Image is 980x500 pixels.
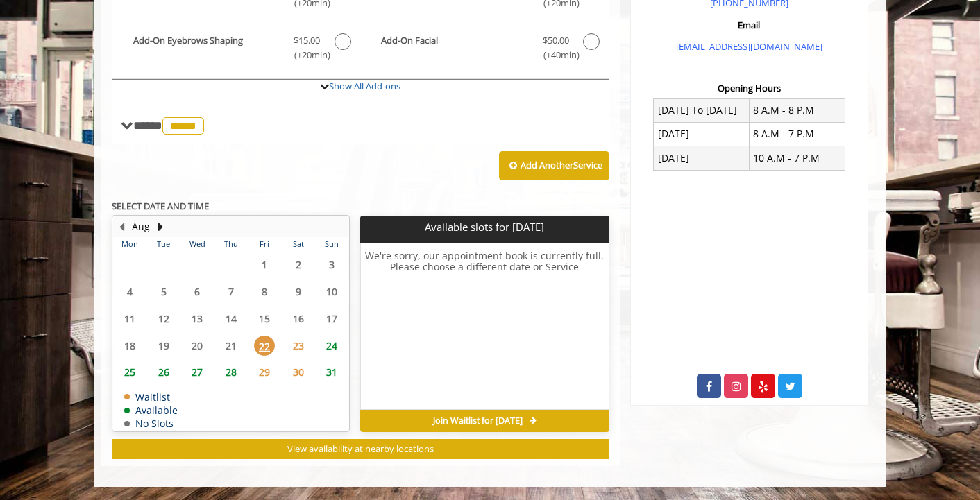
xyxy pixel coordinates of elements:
a: Show All Add-ons [329,80,400,92]
span: Join Waitlist for [DATE] [433,415,523,426]
span: 30 [288,362,309,382]
td: Waitlist [124,392,178,402]
td: Select day27 [180,359,214,386]
th: Thu [214,237,247,251]
th: Sat [281,237,314,251]
span: $15.00 [294,33,320,48]
span: 26 [153,362,174,382]
button: View availability at nearby locations [112,439,609,459]
td: 8 A.M - 8 P.M [749,98,845,122]
td: [DATE] To [DATE] [654,98,750,122]
td: Select day23 [281,332,314,359]
h3: Email [646,20,852,30]
th: Fri [248,237,281,251]
span: 27 [187,362,208,382]
button: Next Month [155,219,166,234]
button: Previous Month [116,219,127,234]
td: Select day31 [315,359,349,386]
th: Mon [113,237,146,251]
h6: We're sorry, our appointment book is currently full. Please choose a different date or Service [361,250,608,404]
td: Select day29 [248,359,281,386]
td: [DATE] [654,122,750,146]
td: Select day26 [146,359,180,386]
td: 10 A.M - 7 P.M [749,146,845,170]
span: 23 [288,336,309,356]
span: 28 [221,362,242,382]
span: $50.00 [543,33,569,48]
td: Select day25 [113,359,146,386]
td: Select day28 [214,359,247,386]
span: 25 [119,362,140,382]
a: [EMAIL_ADDRESS][DOMAIN_NAME] [676,40,822,53]
td: Available [124,405,178,415]
span: (+40min ) [535,48,576,62]
th: Tue [146,237,180,251]
label: Add-On Eyebrows Shaping [119,33,353,66]
span: 24 [321,336,342,356]
p: Available slots for [DATE] [366,221,603,233]
span: (+20min ) [287,48,328,62]
button: Add AnotherService [499,151,609,180]
td: Select day30 [281,359,314,386]
span: 29 [254,362,275,382]
b: SELECT DATE AND TIME [112,200,209,212]
b: Add-On Facial [381,33,528,62]
label: Add-On Facial [367,33,601,66]
td: Select day22 [248,332,281,359]
span: 22 [254,336,275,356]
h3: Opening Hours [643,83,856,93]
td: Select day24 [315,332,349,359]
th: Sun [315,237,349,251]
td: [DATE] [654,146,750,170]
b: Add Another Service [521,159,602,171]
span: 31 [321,362,342,382]
th: Wed [180,237,214,251]
b: Add-On Eyebrows Shaping [133,33,280,62]
span: View availability at nearby locations [287,442,434,455]
td: No Slots [124,418,178,429]
button: Aug [132,219,150,234]
td: 8 A.M - 7 P.M [749,122,845,146]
